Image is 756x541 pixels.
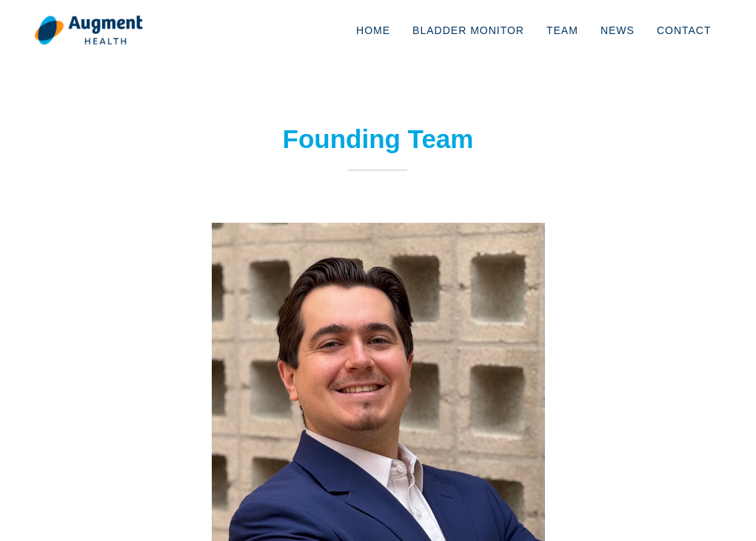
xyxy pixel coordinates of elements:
img: logo [34,15,143,46]
a: Bladder Monitor [401,6,535,55]
a: Team [535,6,589,55]
h2: Founding Team [153,124,604,155]
a: Home [345,6,401,55]
a: News [589,6,646,55]
a: Contact [646,6,723,55]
